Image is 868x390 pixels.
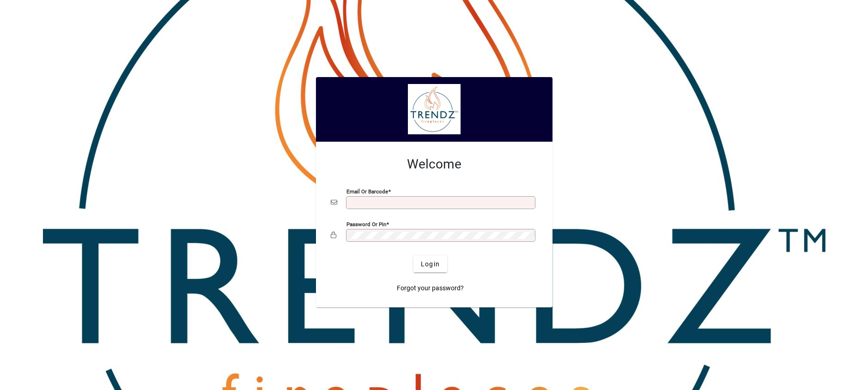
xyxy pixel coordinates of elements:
span: Login [421,259,440,269]
h2: Welcome [331,156,538,172]
mat-label: Email or Barcode [346,188,388,195]
a: Forgot your password? [393,280,467,296]
mat-label: Password or Pin [346,221,386,228]
span: Forgot your password? [397,283,464,293]
button: Login [413,256,447,272]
